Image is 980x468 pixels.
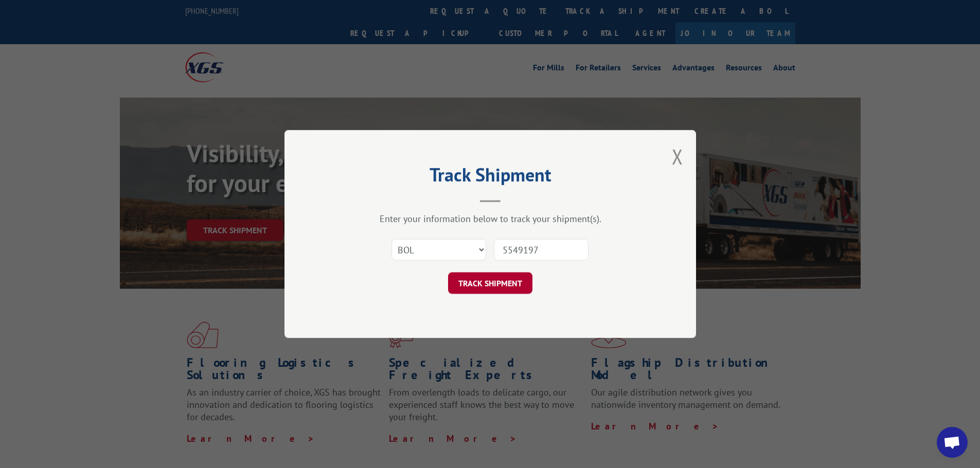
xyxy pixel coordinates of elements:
button: Close modal [672,143,683,170]
button: TRACK SHIPMENT [448,272,532,294]
input: Number(s) [494,239,589,260]
h2: Track Shipment [336,167,645,187]
div: Open chat [937,427,968,458]
div: Enter your information below to track your shipment(s). [336,213,645,224]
